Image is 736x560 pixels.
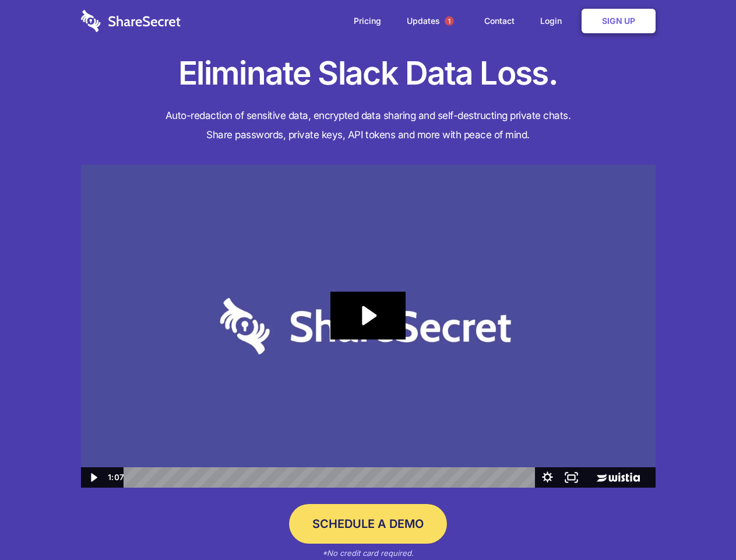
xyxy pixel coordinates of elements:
button: Play Video [81,467,105,488]
a: Wistia Logo -- Learn More [583,467,655,488]
div: Playbar [133,467,530,488]
button: Show settings menu [536,467,559,488]
h4: Auto-redaction of sensitive data, encrypted data sharing and self-destructing private chats. Shar... [81,106,656,145]
iframe: Drift Widget Chat Controller [678,502,722,546]
em: *No credit card required. [322,548,414,558]
button: Fullscreen [559,467,583,488]
a: Pricing [342,3,393,39]
a: Sign Up [582,9,656,33]
a: Schedule a Demo [289,504,447,544]
button: Play Video: Sharesecret Slack Extension [330,292,405,339]
span: 1 [445,16,454,26]
img: Sharesecret [81,164,656,488]
a: Login [529,3,579,39]
h1: Eliminate Slack Data Loss. [81,52,656,94]
img: logo-wordmark-white-trans-d4663122ce5f474addd5e946df7df03e33cb6a1c49d2221995e7729f52c070b2.svg [81,10,181,32]
a: Contact [473,3,526,39]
